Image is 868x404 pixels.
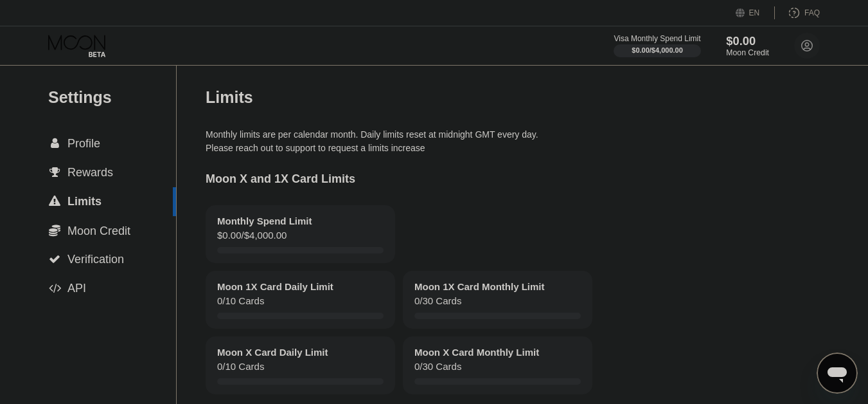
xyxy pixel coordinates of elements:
div: 0 / 30 Cards [414,361,461,378]
div:  [48,224,61,237]
span:  [49,224,60,237]
div: Moon X Card Monthly Limit [414,347,539,358]
div: Visa Monthly Spend Limit$0.00/$4,000.00 [614,34,700,57]
div:  [48,253,61,265]
div: Limits [206,88,253,107]
div: $0.00 / $4,000.00 [632,46,683,54]
div:  [48,138,61,149]
div: $0.00Moon Credit [726,34,769,57]
span:  [49,282,61,294]
iframe: Button to launch messaging window [817,353,858,394]
div: FAQ [775,6,820,19]
div: Moon Credit [726,48,769,57]
div: 0 / 30 Cards [414,295,461,313]
span:  [49,167,60,178]
span: API [67,282,86,295]
div: Moon X Card Daily Limit [217,347,328,358]
div: Moon 1X Card Monthly Limit [414,281,545,292]
span: Rewards [67,166,113,179]
div:  [48,167,61,178]
div: 0 / 10 Cards [217,295,264,313]
div: Moon 1X Card Daily Limit [217,281,333,292]
div: $0.00 / $4,000.00 [217,230,287,247]
div: 0 / 10 Cards [217,361,264,378]
span: Moon Credit [67,225,130,237]
span: Profile [67,137,100,150]
div: EN [736,6,775,19]
span:  [49,196,60,207]
div: EN [749,8,760,17]
div:  [48,196,61,207]
span:  [51,138,59,149]
span: Verification [67,253,124,266]
div: Monthly Spend Limit [217,216,312,226]
span: Limits [67,195,102,208]
div: Visa Monthly Spend Limit [614,34,700,43]
div: Settings [48,88,176,107]
div: $0.00 [726,34,769,48]
div: FAQ [804,8,820,17]
span:  [49,253,60,265]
